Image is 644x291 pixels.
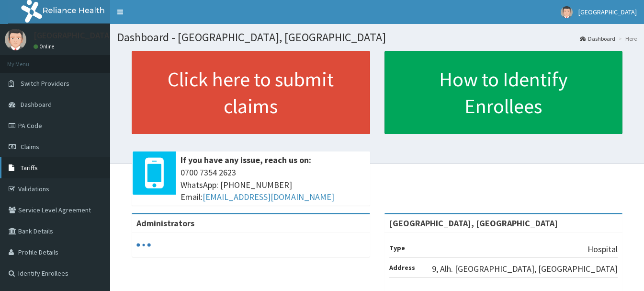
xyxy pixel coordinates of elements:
[21,142,39,151] span: Claims
[117,31,637,44] h1: Dashboard - [GEOGRAPHIC_DATA], [GEOGRAPHIC_DATA]
[616,35,637,43] li: Here
[181,166,365,203] span: 0700 7354 2623 WhatsApp: [PHONE_NUMBER] Email:
[203,191,334,202] a: [EMAIL_ADDRESS][DOMAIN_NAME]
[432,263,618,275] p: 9, Alh. [GEOGRAPHIC_DATA], [GEOGRAPHIC_DATA]
[588,243,618,256] p: Hospital
[34,43,56,50] a: Online
[561,6,573,18] img: User Image
[578,8,637,16] span: [GEOGRAPHIC_DATA]
[181,154,311,165] b: If you have any issue, reach us on:
[21,163,38,172] span: Tariffs
[136,218,194,229] b: Administrators
[384,51,623,134] a: How to Identify Enrollees
[580,35,615,43] a: Dashboard
[389,218,558,229] strong: [GEOGRAPHIC_DATA], [GEOGRAPHIC_DATA]
[136,238,151,252] svg: audio-loading
[21,79,69,88] span: Switch Providers
[389,244,405,252] b: Type
[21,100,52,109] span: Dashboard
[389,263,415,272] b: Address
[132,51,370,134] a: Click here to submit claims
[34,31,113,40] p: [GEOGRAPHIC_DATA]
[5,29,26,50] img: User Image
